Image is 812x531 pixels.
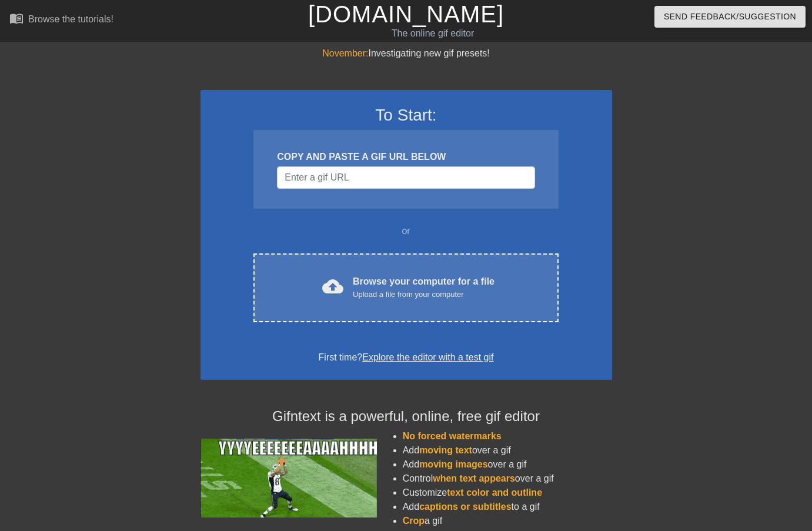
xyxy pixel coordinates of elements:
li: Add over a gif [403,443,612,457]
div: Upload a file from your computer [353,289,494,300]
input: Username [277,166,534,189]
li: Add over a gif [403,457,612,472]
span: Crop [403,516,425,526]
span: moving images [419,459,487,469]
li: Add to a gif [403,500,612,514]
span: menu_book [9,11,24,25]
button: Send Feedback/Suggestion [654,6,806,28]
div: Browse your computer for a file [353,275,494,300]
span: Send Feedback/Suggestion [664,9,796,24]
div: Browse the tutorials! [28,14,113,24]
span: when text appears [433,473,515,483]
span: November: [322,48,368,58]
h4: Gifntext is a powerful, online, free gif editor [201,408,612,425]
div: COPY AND PASTE A GIF URL BELOW [277,150,534,164]
a: [DOMAIN_NAME] [308,1,504,27]
li: Customize [403,486,612,500]
li: a gif [403,514,612,528]
span: text color and outline [447,487,542,497]
h3: To Start: [216,105,597,125]
img: football_small.gif [201,439,377,517]
li: Control over a gif [403,472,612,486]
span: cloud_upload [322,276,343,297]
div: First time? [216,350,597,365]
span: captions or subtitles [419,502,511,512]
a: Explore the editor with a test gif [362,352,493,362]
a: Browse the tutorials! [9,11,113,29]
span: No forced watermarks [403,431,502,441]
div: or [231,224,582,238]
div: Investigating new gif presets! [201,46,612,61]
div: The online gif editor [276,26,589,41]
span: moving text [419,445,472,455]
